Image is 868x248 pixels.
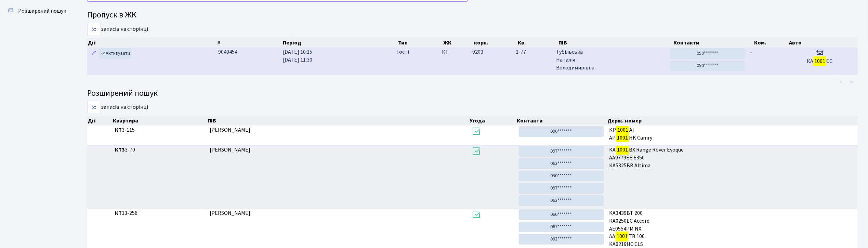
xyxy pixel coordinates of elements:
[397,38,443,48] th: Тип
[788,38,865,48] th: Авто
[397,48,409,56] span: Гості
[18,7,66,15] span: Розширений пошук
[115,146,204,154] span: 3-70
[115,209,204,217] span: 13-256
[210,146,250,154] span: [PERSON_NAME]
[87,38,217,48] th: Дії
[558,38,673,48] th: ПІБ
[754,38,789,48] th: Ком.
[609,126,855,142] span: KP AI AP HK Camry
[115,126,204,134] span: 3-115
[87,101,101,114] select: записів на сторінці
[115,126,122,134] b: КТ
[609,146,855,170] span: KA BX Range Rover Evoque АА9779ЕЕ Е350 KA5325BB Altima
[210,126,250,134] span: [PERSON_NAME]
[607,116,858,126] th: Держ. номер
[87,23,148,36] label: записів на сторінці
[115,209,122,217] b: КТ
[87,116,112,126] th: Дії
[616,145,629,155] mark: 1001
[517,38,558,48] th: Кв.
[283,48,312,64] span: [DATE] 10:15 [DATE] 11:30
[616,133,629,143] mark: 1001
[750,48,752,56] span: -
[785,58,855,65] h5: КА СС
[473,48,484,56] span: 0203
[516,48,551,56] span: 1-77
[442,48,467,56] span: КТ
[99,48,132,59] a: Активувати
[516,116,607,126] th: Контакти
[443,38,473,48] th: ЖК
[87,10,858,20] h4: Пропуск в ЖК
[210,209,250,217] span: [PERSON_NAME]
[474,38,517,48] th: корп.
[3,4,72,18] a: Розширений пошук
[469,116,516,126] th: Угода
[87,101,148,114] label: записів на сторінці
[112,116,207,126] th: Квартира
[282,38,398,48] th: Період
[207,116,469,126] th: ПІБ
[673,38,754,48] th: Контакти
[814,56,827,66] mark: 1001
[87,89,858,99] h4: Розширений пошук
[115,146,125,154] b: КТ3
[90,48,98,59] a: Редагувати
[616,232,629,241] mark: 1001
[616,125,629,135] mark: 1001
[218,48,237,56] span: 9049454
[217,38,282,48] th: #
[87,23,101,36] select: записів на сторінці
[556,48,665,72] span: Тубільська Наталія Володимирівна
